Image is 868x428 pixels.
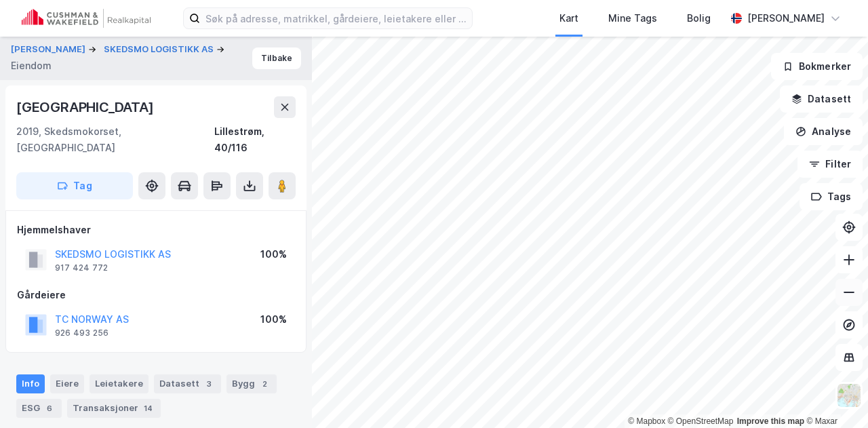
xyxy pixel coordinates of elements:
div: Bolig [687,10,711,26]
div: Transaksjoner [67,399,161,418]
div: Bygg [226,374,277,393]
div: 100% [260,311,287,328]
button: [PERSON_NAME] [11,43,88,56]
a: Mapbox [628,416,665,426]
div: 2 [258,377,271,391]
div: Datasett [154,374,221,393]
div: 6 [43,402,56,415]
div: ESG [16,399,62,418]
button: Filter [797,151,863,178]
button: Datasett [780,85,863,113]
div: 14 [141,402,155,415]
div: 3 [202,377,216,391]
button: Analyse [784,118,863,145]
div: Kontrollprogram for chat [800,363,868,428]
div: [GEOGRAPHIC_DATA] [16,96,157,118]
div: Kart [559,10,578,26]
a: OpenStreetMap [668,416,734,426]
div: [PERSON_NAME] [747,10,825,26]
div: 917 424 772 [55,262,108,273]
img: cushman-wakefield-realkapital-logo.202ea83816669bd177139c58696a8fa1.svg [22,9,151,28]
button: Tilbake [252,47,301,69]
button: SKEDSMO LOGISTIKK AS [104,43,216,56]
div: 926 493 256 [55,328,108,338]
button: Bokmerker [771,53,863,80]
input: Søk på adresse, matrikkel, gårdeiere, leietakere eller personer [200,8,472,28]
div: Eiendom [11,58,52,74]
div: Eiere [50,374,84,393]
div: 2019, Skedsmokorset, [GEOGRAPHIC_DATA] [16,123,214,156]
div: Info [16,374,45,393]
iframe: Chat Widget [800,363,868,428]
div: Gårdeiere [17,287,295,303]
a: Improve this map [737,416,804,426]
div: Mine Tags [608,10,657,26]
button: Tags [800,183,863,210]
button: Tag [16,172,133,199]
div: Leietakere [90,374,149,393]
div: Lillestrøm, 40/116 [214,123,296,156]
div: 100% [260,246,287,262]
div: Hjemmelshaver [17,222,295,238]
